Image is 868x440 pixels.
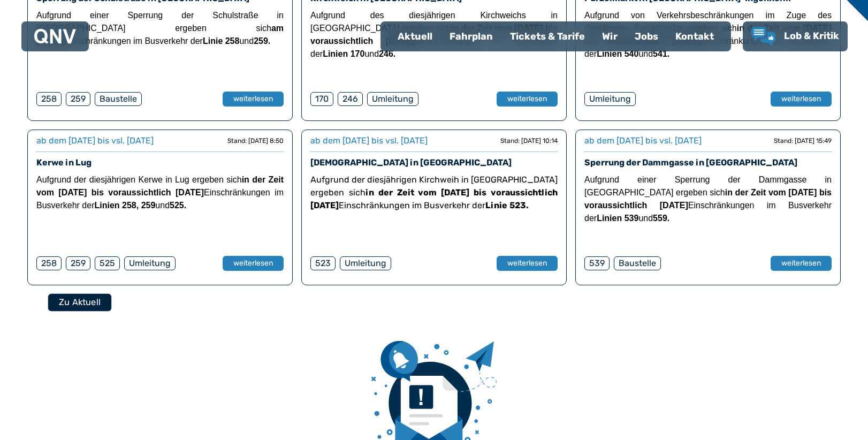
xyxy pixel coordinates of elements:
[66,92,90,106] div: 259
[36,92,62,106] div: 258
[774,136,832,145] div: Stand: [DATE] 15:49
[500,136,558,145] div: Stand: [DATE] 10:14
[34,29,76,44] img: QNV Logo
[501,22,593,50] a: Tickets & Tarife
[614,256,661,270] div: Baustelle
[310,134,428,147] div: ab dem [DATE] bis vsl. [DATE]
[626,22,667,50] a: Jobs
[597,49,638,58] strong: Linien 540
[441,22,501,50] a: Fahrplan
[771,256,832,271] button: weiterlesen
[203,36,239,45] strong: Linie 258
[638,214,669,223] span: und
[593,22,626,50] a: Wir
[751,27,839,46] a: Lob & Kritik
[122,201,155,210] strong: 258, 259
[95,92,142,106] div: Baustelle
[497,256,558,271] button: weiterlesen
[584,175,832,223] span: Aufgrund einer Sperrung der Dammgasse in [GEOGRAPHIC_DATA] ergeben sich Einschränkungen im Busver...
[36,175,284,210] span: Aufgrund der diesjährigen Kerwe in Lug ergeben sich Einschränkungen im Busverkehr der und
[170,201,186,210] strong: 525.
[310,256,336,270] div: 523
[36,11,284,45] span: Aufgrund einer Sperrung der Schulstraße in [GEOGRAPHIC_DATA] ergeben sich Einschränkungen im Busv...
[310,157,512,168] a: [DEMOGRAPHIC_DATA] in [GEOGRAPHIC_DATA]
[667,22,722,50] a: Kontakt
[254,36,270,45] strong: 259.
[36,157,92,168] a: Kerwe in Lug
[784,30,839,42] span: Lob & Kritik
[597,214,638,223] strong: Linien 539
[497,92,558,107] button: weiterlesen
[66,256,90,270] div: 259
[95,256,120,270] div: 525
[310,173,558,212] p: Aufgrund der diesjährigen Kirchweih in [GEOGRAPHIC_DATA] ergeben sich Einschränkungen im Busverke...
[771,92,832,107] button: weiterlesen
[36,134,154,147] div: ab dem [DATE] bis vsl. [DATE]
[584,256,610,270] div: 539
[95,201,120,210] strong: Linien
[310,11,558,58] span: Aufgrund des diesjährigen Kirchweichs in [GEOGRAPHIC_DATA] ergeben sich Einschränkungen im Busver...
[340,256,391,270] div: Umleitung
[485,200,507,210] strong: Linie
[323,49,364,58] strong: Linien 170
[389,22,441,50] a: Aktuell
[584,92,636,106] div: Umleitung
[379,49,395,58] strong: 246.
[310,92,333,106] div: 170
[509,200,529,210] strong: 523.
[223,256,284,271] button: weiterlesen
[36,256,62,270] div: 258
[310,187,558,210] strong: in der Zeit vom [DATE] bis voraussichtlich [DATE]
[48,294,111,312] button: Zu Aktuell
[584,134,702,147] div: ab dem [DATE] bis vsl. [DATE]
[653,49,669,58] strong: 541.
[124,256,176,270] div: Umleitung
[223,92,284,107] button: weiterlesen
[584,11,832,58] span: Aufgrund von Verkehrsbeschränkungen im Zuge des diesjährigen Purzelmarkts ergeben sich Einschränk...
[338,92,363,106] div: 246
[367,92,418,106] div: Umleitung
[34,26,76,47] a: QNV Logo
[653,214,669,223] strong: 559.
[227,136,284,145] div: Stand: [DATE] 8:50
[584,157,797,168] a: Sperrung der Dammgasse in [GEOGRAPHIC_DATA]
